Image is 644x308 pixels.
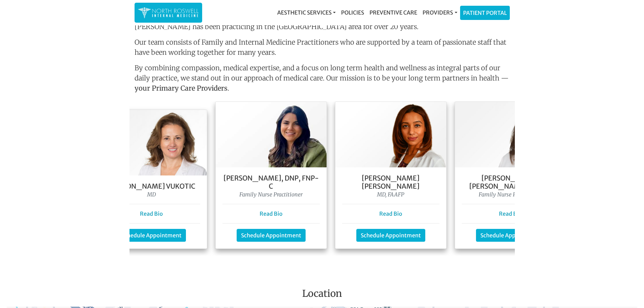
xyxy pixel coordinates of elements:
img: Dr. Goga Vukotis [96,110,207,175]
strong: your Primary Care Providers [135,84,228,92]
a: Schedule Appointment [117,229,186,242]
i: MD [147,191,156,198]
a: Providers [420,6,460,19]
a: Aesthetic Services [275,6,338,19]
a: Read Bio [379,210,402,217]
a: Preventive Care [367,6,420,19]
a: Read Bio [140,210,163,217]
h5: [PERSON_NAME] [PERSON_NAME], FNP-C [462,174,559,190]
img: Keela Weeks Leger, FNP-C [455,102,566,167]
p: By combining compassion, medical expertise, and a focus on long term health and wellness as integ... [135,63,510,96]
h3: Location [5,288,639,302]
a: Schedule Appointment [356,229,425,242]
a: Policies [338,6,367,19]
a: Schedule Appointment [237,229,306,242]
h5: [PERSON_NAME], DNP, FNP- C [222,174,320,190]
img: North Roswell Internal Medicine [138,6,199,19]
i: Family Nurse Practitioner [479,191,542,198]
a: Read Bio [260,210,283,217]
p: Our team consists of Family and Internal Medicine Practitioners who are supported by a team of pa... [135,37,510,57]
img: Dr. Farah Mubarak Ali MD, FAAFP [335,102,446,167]
i: Family Nurse Practitioner [239,191,303,198]
h5: [PERSON_NAME] [PERSON_NAME] [342,174,439,190]
h5: [PERSON_NAME] Vukotic [103,182,200,190]
a: Schedule Appointment [476,229,545,242]
i: MD, FAAFP [377,191,404,198]
a: Patient Portal [460,6,509,20]
a: Read Bio [499,210,522,217]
